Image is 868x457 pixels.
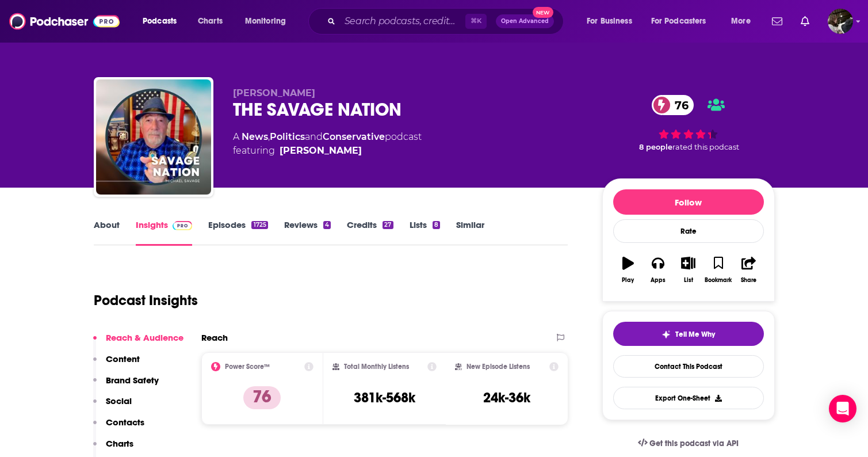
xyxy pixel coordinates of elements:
[243,386,281,409] p: 76
[354,389,415,406] h3: 381k-568k
[483,389,530,406] h3: 24k-36k
[233,144,422,158] span: featuring
[579,12,647,31] button: open menu
[198,13,223,29] span: Charts
[652,95,694,115] a: 76
[106,332,183,343] p: Reach & Audience
[225,363,270,371] h2: Power Score™
[280,144,362,158] div: [PERSON_NAME]
[106,395,132,406] p: Social
[828,9,853,34] img: User Profile
[270,131,305,142] a: Politics
[613,355,764,378] a: Contact This Podcast
[673,249,703,291] button: List
[723,12,765,31] button: open menu
[251,221,267,229] div: 1725
[639,143,672,151] span: 8 people
[828,9,853,34] span: Logged in as etmahon
[733,249,763,291] button: Share
[767,12,787,31] a: Show notifications dropdown
[106,375,159,386] p: Brand Safety
[796,12,814,31] a: Show notifications dropdown
[675,330,715,339] span: Tell Me Why
[268,131,270,142] span: ,
[433,221,440,229] div: 8
[136,219,193,246] a: InsightsPodchaser Pro
[622,277,634,284] div: Play
[649,439,739,448] span: Get this podcast via API
[93,417,144,438] button: Contacts
[94,292,198,309] h1: Podcast Insights
[340,12,465,31] input: Search podcasts, credits, & more...
[233,130,422,158] div: A podcast
[410,219,440,246] a: Lists8
[672,143,739,151] span: rated this podcast
[829,395,856,422] div: Open Intercom Messenger
[703,249,733,291] button: Bookmark
[201,332,228,343] h2: Reach
[135,12,192,31] button: open menu
[143,13,177,29] span: Podcasts
[347,219,393,246] a: Credits27
[466,363,530,371] h2: New Episode Listens
[613,387,764,409] button: Export One-Sheet
[237,12,301,31] button: open menu
[190,12,230,31] a: Charts
[613,249,643,291] button: Play
[94,219,120,246] a: About
[731,13,751,29] span: More
[533,7,553,18] span: New
[344,363,409,371] h2: Total Monthly Listens
[9,10,120,32] img: Podchaser - Follow, Share and Rate Podcasts
[496,14,554,28] button: Open AdvancedNew
[465,14,487,29] span: ⌘ K
[319,8,575,35] div: Search podcasts, credits, & more...
[643,249,673,291] button: Apps
[242,131,268,142] a: News
[173,221,193,230] img: Podchaser Pro
[106,417,144,428] p: Contacts
[106,353,140,364] p: Content
[93,395,132,417] button: Social
[644,12,723,31] button: open menu
[741,277,756,284] div: Share
[651,277,666,284] div: Apps
[602,87,775,159] div: 76 8 peoplerated this podcast
[245,13,286,29] span: Monitoring
[587,13,632,29] span: For Business
[305,131,323,142] span: and
[613,189,764,215] button: Follow
[93,375,159,396] button: Brand Safety
[663,95,694,115] span: 76
[705,277,732,284] div: Bookmark
[456,219,484,246] a: Similar
[284,219,331,246] a: Reviews4
[208,219,267,246] a: Episodes1725
[106,438,133,449] p: Charts
[828,9,853,34] button: Show profile menu
[684,277,693,284] div: List
[613,322,764,346] button: tell me why sparkleTell Me Why
[323,131,385,142] a: Conservative
[501,18,549,24] span: Open Advanced
[96,79,211,195] img: THE SAVAGE NATION
[93,332,183,353] button: Reach & Audience
[323,221,331,229] div: 4
[383,221,393,229] div: 27
[651,13,706,29] span: For Podcasters
[613,219,764,243] div: Rate
[661,330,671,339] img: tell me why sparkle
[93,353,140,375] button: Content
[233,87,315,98] span: [PERSON_NAME]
